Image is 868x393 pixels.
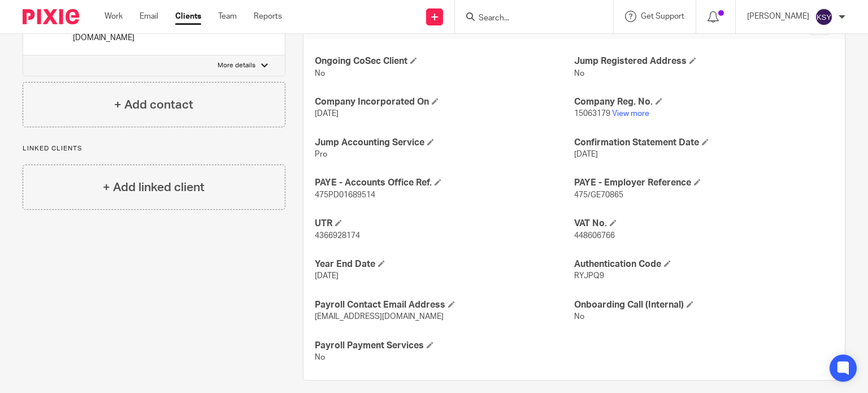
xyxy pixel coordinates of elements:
img: Pixie [23,9,79,24]
h4: Company Incorporated On [315,96,574,108]
h4: Payroll Payment Services [315,340,574,352]
h4: Payroll Contact Email Address [315,299,574,311]
input: Search [478,14,579,24]
a: Work [105,11,123,22]
a: Clients [175,11,201,22]
span: No [315,70,325,77]
p: More details [218,61,255,70]
span: Pro [315,150,327,158]
span: [EMAIL_ADDRESS][DOMAIN_NAME] [315,313,444,321]
a: Reports [254,11,282,22]
span: 448606766 [574,232,615,240]
span: RYJPQ9 [574,272,604,280]
h4: Onboarding Call (Internal) [574,299,834,311]
a: View more [612,110,649,118]
h4: PAYE - Employer Reference [574,177,834,189]
span: [DATE] [315,110,338,118]
span: 4366928174 [315,232,360,240]
span: 475PD01689514 [315,191,375,199]
span: No [574,70,584,77]
img: svg%3E [815,8,833,26]
a: Email [140,11,158,22]
h4: Ongoing CoSec Client [315,55,574,67]
h4: Authentication Code [574,258,834,270]
a: Team [218,11,237,22]
h4: PAYE - Accounts Office Ref. [315,177,574,189]
h4: Year End Date [315,258,574,270]
span: [DATE] [315,272,338,280]
span: Get Support [641,12,684,20]
h4: Jump Registered Address [574,55,834,67]
h4: UTR [315,218,574,230]
span: 15063179 [574,110,610,118]
h4: Jump Accounting Service [315,137,574,149]
h4: Company Reg. No. [574,96,834,108]
h4: + Add contact [114,96,193,114]
h4: + Add linked client [103,179,205,196]
h4: VAT No. [574,218,834,230]
p: Linked clients [23,144,285,153]
span: No [315,353,325,361]
span: No [574,313,584,321]
span: 475/GE70865 [574,191,623,199]
p: [PERSON_NAME] [747,11,809,22]
h4: Confirmation Statement Date [574,137,834,149]
span: [DATE] [574,150,598,158]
